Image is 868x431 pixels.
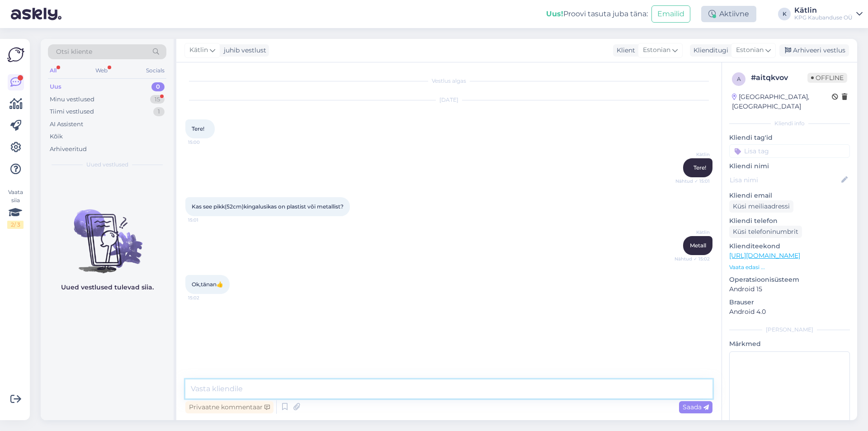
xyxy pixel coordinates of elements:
span: Nähtud ✓ 15:01 [675,178,710,185]
span: Kätlin [189,45,208,55]
div: Socials [144,65,166,76]
div: [GEOGRAPHIC_DATA], [GEOGRAPHIC_DATA] [732,92,832,111]
p: Kliendi telefon [729,216,850,226]
p: Klienditeekond [729,242,850,251]
span: Metall [690,242,706,249]
p: Kliendi email [729,191,850,200]
a: [URL][DOMAIN_NAME] [729,251,800,260]
div: Web [94,65,109,76]
div: Kliendi info [729,119,850,128]
p: Brauser [729,298,850,307]
div: Arhiveeri vestlus [779,44,849,57]
b: Uus! [546,9,563,18]
div: Privaatne kommentaar [185,401,274,413]
div: Vestlus algas [185,77,712,85]
span: Kas see pikk(52cm)kingalusikas on plastist või metallist? [192,203,344,210]
p: Kliendi tag'id [729,133,850,142]
div: Arhiveeritud [50,145,87,154]
span: Kätlin [676,229,710,236]
div: 15 [150,95,165,104]
div: [DATE] [185,96,712,104]
span: 15:02 [188,294,222,301]
p: Operatsioonisüsteem [729,275,850,284]
span: Tere! [693,164,706,171]
div: K [778,8,791,20]
a: KätlinKPG Kaubanduse OÜ [794,7,863,21]
div: Tiimi vestlused [50,107,94,116]
img: Askly Logo [7,46,24,63]
span: 15:01 [188,217,222,223]
div: juhib vestlust [220,46,266,55]
div: 0 [151,82,165,91]
div: Uus [50,82,61,91]
span: Ok,tänan👍 [192,281,223,288]
span: Nähtud ✓ 15:02 [675,256,710,262]
div: Klienditugi [690,46,728,55]
div: Aktiivne [701,6,756,22]
div: Minu vestlused [50,95,94,104]
p: Android 4.0 [729,307,850,317]
div: Vaata siia [7,188,24,229]
span: Otsi kliente [56,47,92,57]
div: AI Assistent [50,120,83,129]
span: Saada [683,403,709,411]
span: Estonian [736,45,764,55]
span: Offline [807,73,847,83]
div: [PERSON_NAME] [729,326,850,334]
div: All [48,65,58,76]
span: a [737,76,741,82]
p: Vaata edasi ... [729,263,850,271]
span: Uued vestlused [86,161,128,169]
div: 2 / 3 [7,221,24,229]
button: Emailid [651,5,690,23]
div: Küsi telefoninumbrit [729,226,802,238]
input: Lisa tag [729,144,850,158]
span: 15:00 [188,139,222,146]
span: Estonian [643,45,670,55]
p: Uued vestlused tulevad siia. [61,283,154,292]
div: Proovi tasuta juba täna: [546,9,648,19]
div: # aitqkvov [751,72,807,83]
div: Kõik [50,132,63,141]
span: Kätlin [676,151,710,158]
p: Märkmed [729,339,850,349]
input: Lisa nimi [730,175,840,185]
img: No chats [41,193,174,275]
div: KPG Kaubanduse OÜ [794,14,853,21]
div: Küsi meiliaadressi [729,200,793,213]
span: Tere! [192,125,204,132]
p: Android 15 [729,284,850,294]
div: 1 [153,107,165,116]
div: Klient [613,46,635,55]
p: Kliendi nimi [729,161,850,171]
div: Kätlin [794,7,853,14]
